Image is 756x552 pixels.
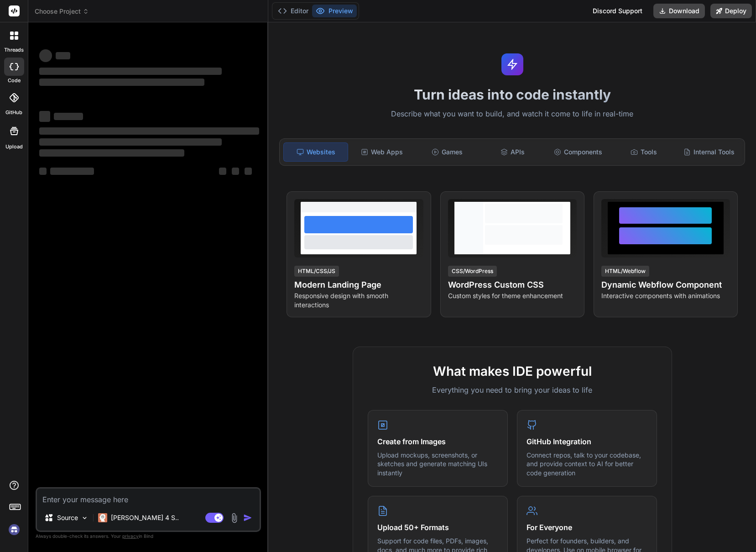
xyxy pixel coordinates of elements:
label: Upload [5,143,23,151]
p: Source [57,513,78,522]
div: HTML/CSS/JS [294,266,339,277]
h4: GitHub Integration [527,436,647,447]
h1: Turn ideas into code instantly [274,86,751,103]
h4: Modern Landing Page [294,279,423,291]
span: ‌ [39,138,222,146]
h4: Create from Images [377,436,498,447]
label: threads [4,46,24,54]
p: Describe what you want to build, and watch it come to life in real-time [274,108,751,120]
h4: For Everyone [527,522,647,533]
h4: Upload 50+ Formats [377,522,498,533]
h2: What makes IDE powerful [368,362,657,381]
h4: WordPress Custom CSS [448,279,577,291]
button: Download [653,4,705,18]
p: Always double-check its answers. Your in Bind [36,532,261,541]
button: Preview [312,5,357,17]
div: Discord Support [587,4,648,18]
img: Pick Models [81,514,89,522]
span: ‌ [39,127,259,135]
p: [PERSON_NAME] 4 S.. [111,513,179,522]
span: ‌ [219,168,226,175]
span: privacy [122,533,139,539]
div: Internal Tools [677,142,741,162]
div: Games [415,142,479,162]
button: Deploy [710,4,752,18]
span: Choose Project [35,7,89,16]
span: ‌ [54,113,83,120]
label: GitHub [5,109,22,116]
h4: Dynamic Webflow Component [601,279,730,291]
p: Custom styles for theme enhancement [448,291,577,300]
div: CSS/WordPress [448,266,497,277]
div: HTML/Webflow [601,266,649,277]
span: ‌ [39,168,47,175]
p: Responsive design with smooth interactions [294,291,423,310]
img: attachment [229,513,240,523]
p: Interactive components with animations [601,291,730,300]
img: signin [6,522,22,537]
span: ‌ [39,149,184,157]
span: ‌ [39,49,52,62]
p: Connect repos, talk to your codebase, and provide context to AI for better code generation [527,451,647,478]
span: ‌ [39,68,222,75]
span: ‌ [56,52,70,59]
label: code [8,77,21,84]
button: Editor [274,5,312,17]
div: APIs [481,142,545,162]
p: Everything you need to bring your ideas to life [368,384,657,395]
img: icon [243,513,252,522]
span: ‌ [245,168,252,175]
p: Upload mockups, screenshots, or sketches and generate matching UIs instantly [377,451,498,478]
span: ‌ [39,79,204,86]
span: ‌ [232,168,239,175]
div: Components [546,142,610,162]
div: Web Apps [350,142,414,162]
span: ‌ [50,168,94,175]
span: ‌ [39,111,50,122]
div: Websites [283,142,348,162]
img: Claude 4 Sonnet [98,513,107,522]
div: Tools [612,142,676,162]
